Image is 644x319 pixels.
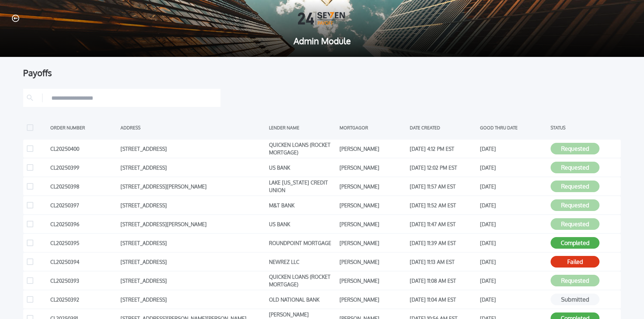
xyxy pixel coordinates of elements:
div: CL20250397 [50,200,117,211]
div: [PERSON_NAME] [340,200,406,211]
div: LAKE [US_STATE] CREDIT UNION [269,181,336,192]
div: M&T BANK [269,200,336,211]
div: [DATE] 11:52 AM EST [410,200,476,211]
button: Requested [551,275,599,286]
div: Payoffs [23,69,621,77]
button: Requested [551,181,599,192]
button: Failed [551,256,599,268]
div: [STREET_ADDRESS][PERSON_NAME] [121,219,265,229]
div: [STREET_ADDRESS] [121,237,265,248]
div: [DATE] 11:47 AM EST [410,219,476,229]
div: [DATE] 4:12 PM EST [410,143,476,154]
div: [DATE] 12:02 PM EST [410,162,476,173]
div: QUICKEN LOANS (ROCKET MORTGAGE) [269,143,336,154]
div: [DATE] [480,275,547,286]
div: [PERSON_NAME] [340,237,406,248]
div: STATUS [551,122,617,133]
div: [DATE] [480,200,547,211]
div: [STREET_ADDRESS] [121,256,265,267]
div: ORDER NUMBER [50,122,117,133]
div: [STREET_ADDRESS] [121,200,265,211]
div: CL20250393 [50,275,117,286]
div: [DATE] 11:39 AM EST [410,237,476,248]
div: [DATE] [480,256,547,267]
div: CL20250396 [50,219,117,229]
img: Logo [298,12,346,25]
div: [STREET_ADDRESS] [121,143,265,154]
div: ADDRESS [121,122,265,133]
div: ROUNDPOINT MORTGAGE [269,237,336,248]
div: CL20250392 [50,294,117,305]
div: [DATE] [480,162,547,173]
div: [PERSON_NAME] [340,219,406,229]
div: MORTGAGOR [340,122,406,133]
div: CL20250395 [50,237,117,248]
div: [DATE] [480,219,547,229]
div: DATE CREATED [410,122,476,133]
div: [PERSON_NAME] [340,162,406,173]
div: [PERSON_NAME] [340,181,406,192]
div: NEWREZ LLC [269,256,336,267]
div: [DATE] 11:13 AM EST [410,256,476,267]
div: [DATE] 11:57 AM EST [410,181,476,192]
div: GOOD THRU DATE [480,122,547,133]
div: CL20250394 [50,256,117,267]
div: [DATE] 11:04 AM EST [410,294,476,305]
div: [PERSON_NAME] [340,275,406,286]
div: [PERSON_NAME] [340,294,406,305]
div: [DATE] 11:08 AM EST [410,275,476,286]
div: [DATE] [480,237,547,248]
div: [DATE] [480,181,547,192]
div: [STREET_ADDRESS] [121,294,265,305]
div: [PERSON_NAME] [340,143,406,154]
div: [PERSON_NAME] [340,256,406,267]
div: [STREET_ADDRESS] [121,162,265,173]
div: QUICKEN LOANS (ROCKET MORTGAGE) [269,275,336,286]
button: Requested [551,218,599,230]
div: [STREET_ADDRESS] [121,275,265,286]
button: Requested [551,199,599,211]
button: Requested [551,143,599,154]
div: CL20250399 [50,162,117,173]
div: US BANK [269,219,336,229]
div: CL20250400 [50,143,117,154]
div: [DATE] [480,143,547,154]
div: OLD NATIONAL BANK [269,294,336,305]
span: Admin Module [12,37,632,45]
div: [DATE] [480,294,547,305]
button: Requested [551,162,599,173]
div: CL20250398 [50,181,117,192]
div: US BANK [269,162,336,173]
button: Completed [551,237,599,249]
div: [STREET_ADDRESS][PERSON_NAME] [121,181,265,192]
button: Submitted [551,294,599,305]
div: LENDER NAME [269,122,336,133]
